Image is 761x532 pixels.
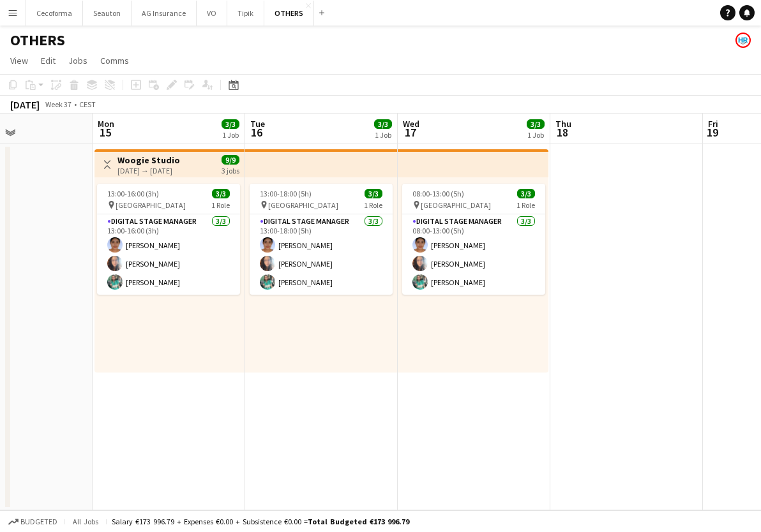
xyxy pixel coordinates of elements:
[98,118,114,129] span: Mon
[708,118,718,129] span: Fri
[211,200,230,210] span: 1 Role
[222,119,239,129] span: 3/3
[100,55,129,66] span: Comms
[250,118,265,129] span: Tue
[41,55,56,66] span: Edit
[706,125,718,140] span: 19
[10,31,65,50] h1: OTHERS
[402,214,545,295] app-card-role: Digital Stage Manager3/308:00-13:00 (5h)[PERSON_NAME][PERSON_NAME][PERSON_NAME]
[96,125,114,140] span: 15
[250,184,393,295] app-job-card: 13:00-18:00 (5h)3/3 [GEOGRAPHIC_DATA]1 RoleDigital Stage Manager3/313:00-18:00 (5h)[PERSON_NAME][...
[42,100,74,109] span: Week 37
[83,1,132,26] button: Seauton
[402,184,545,295] app-job-card: 08:00-13:00 (5h)3/3 [GEOGRAPHIC_DATA]1 RoleDigital Stage Manager3/308:00-13:00 (5h)[PERSON_NAME][...
[70,517,101,526] span: All jobs
[403,118,419,129] span: Wed
[97,184,240,295] app-job-card: 13:00-16:00 (3h)3/3 [GEOGRAPHIC_DATA]1 RoleDigital Stage Manager3/313:00-16:00 (3h)[PERSON_NAME][...
[222,130,239,140] div: 1 Job
[401,125,419,140] span: 17
[132,1,197,26] button: AG Insurance
[421,200,491,210] span: [GEOGRAPHIC_DATA]
[308,517,409,526] span: Total Budgeted €173 996.79
[10,98,40,111] div: [DATE]
[268,200,338,210] span: [GEOGRAPHIC_DATA]
[79,100,96,109] div: CEST
[36,52,61,69] a: Edit
[107,189,159,198] span: 13:00-16:00 (3h)
[20,517,57,526] span: Budgeted
[227,1,264,26] button: Tipik
[554,125,571,140] span: 18
[735,33,751,48] app-user-avatar: HR Team
[517,189,535,198] span: 3/3
[117,166,180,175] div: [DATE] → [DATE]
[260,189,312,198] span: 13:00-18:00 (5h)
[222,155,239,165] span: 9/9
[68,55,87,66] span: Jobs
[527,130,544,140] div: 1 Job
[250,214,393,295] app-card-role: Digital Stage Manager3/313:00-18:00 (5h)[PERSON_NAME][PERSON_NAME][PERSON_NAME]
[365,189,382,198] span: 3/3
[117,154,180,166] h3: Woogie Studio
[116,200,186,210] span: [GEOGRAPHIC_DATA]
[375,130,391,140] div: 1 Job
[527,119,545,129] span: 3/3
[364,200,382,210] span: 1 Role
[374,119,392,129] span: 3/3
[248,125,265,140] span: 16
[222,165,239,175] div: 3 jobs
[197,1,227,26] button: VO
[264,1,314,26] button: OTHERS
[26,1,83,26] button: Cecoforma
[95,52,134,69] a: Comms
[112,517,409,526] div: Salary €173 996.79 + Expenses €0.00 + Subsistence €0.00 =
[212,189,230,198] span: 3/3
[516,200,535,210] span: 1 Role
[6,515,59,529] button: Budgeted
[5,52,33,69] a: View
[412,189,464,198] span: 08:00-13:00 (5h)
[10,55,28,66] span: View
[555,118,571,129] span: Thu
[63,52,93,69] a: Jobs
[97,214,240,295] app-card-role: Digital Stage Manager3/313:00-16:00 (3h)[PERSON_NAME][PERSON_NAME][PERSON_NAME]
